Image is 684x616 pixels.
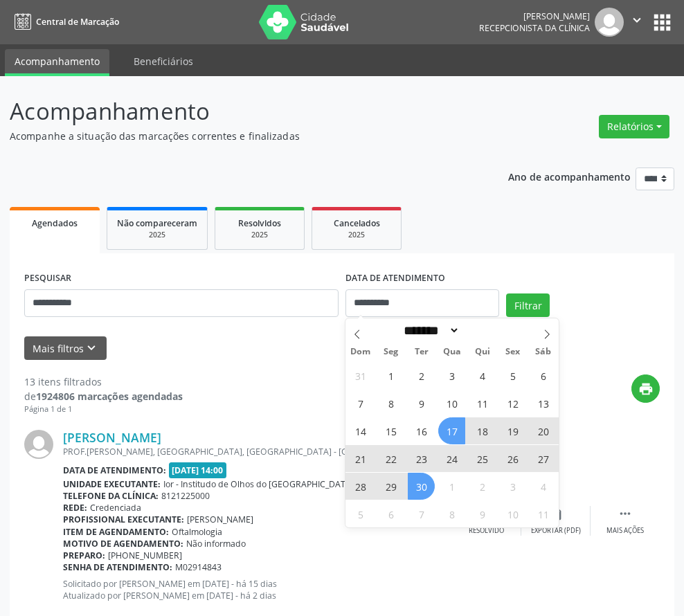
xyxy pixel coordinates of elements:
[499,362,526,389] span: Setembro 5, 2025
[10,94,475,129] p: Acompanhamento
[24,268,71,289] label: PESQUISAR
[499,500,526,527] span: Outubro 10, 2025
[629,12,645,28] i: 
[347,473,374,500] span: Setembro 28, 2025
[84,341,99,356] i: keyboard_arrow_down
[63,478,161,490] b: Unidade executante:
[63,446,452,458] div: PROF.[PERSON_NAME], [GEOGRAPHIC_DATA], [GEOGRAPHIC_DATA] - [GEOGRAPHIC_DATA]
[438,362,465,389] span: Setembro 3, 2025
[469,445,496,472] span: Setembro 25, 2025
[499,445,526,472] span: Setembro 26, 2025
[347,445,374,472] span: Setembro 21, 2025
[650,10,674,35] button: apps
[469,500,496,527] span: Outubro 9, 2025
[24,404,183,415] div: Página 1 de 1
[24,430,53,459] img: img
[32,217,78,229] span: Agendados
[63,550,105,561] b: Preparo:
[63,526,169,538] b: Item de agendamento:
[530,473,557,500] span: Outubro 4, 2025
[24,336,107,361] button: Mais filtroskeyboard_arrow_down
[163,478,354,490] span: Ior - Institudo de Olhos do [GEOGRAPHIC_DATA]
[437,347,467,356] span: Qua
[467,347,498,356] span: Qui
[10,129,475,143] p: Acompanhe a situação das marcações correntes e finalizadas
[408,417,435,444] span: Setembro 16, 2025
[24,389,183,404] div: de
[24,374,183,389] div: 13 itens filtrados
[530,417,557,444] span: Setembro 20, 2025
[187,514,253,525] span: [PERSON_NAME]
[322,230,391,240] div: 2025
[408,390,435,417] span: Setembro 9, 2025
[631,374,660,403] button: print
[530,362,557,389] span: Setembro 6, 2025
[479,22,590,34] span: Recepcionista da clínica
[5,49,109,76] a: Acompanhamento
[169,462,227,478] span: [DATE] 14:00
[175,561,222,573] span: M02914843
[469,526,504,536] div: Resolvido
[347,362,374,389] span: Agosto 31, 2025
[624,8,650,37] button: 
[618,506,633,521] i: 
[63,561,172,573] b: Senha de atendimento:
[108,550,182,561] span: [PHONE_NUMBER]
[469,362,496,389] span: Setembro 4, 2025
[63,502,87,514] b: Rede:
[499,417,526,444] span: Setembro 19, 2025
[63,578,452,601] p: Solicitado por [PERSON_NAME] em [DATE] - há 15 dias Atualizado por [PERSON_NAME] em [DATE] - há 2...
[161,490,210,502] span: 8121225000
[90,502,141,514] span: Credenciada
[63,430,161,445] a: [PERSON_NAME]
[172,526,222,538] span: Oftalmologia
[117,230,197,240] div: 2025
[399,323,460,338] select: Month
[377,445,404,472] span: Setembro 22, 2025
[599,115,669,138] button: Relatórios
[347,500,374,527] span: Outubro 5, 2025
[124,49,203,73] a: Beneficiários
[506,293,550,317] button: Filtrar
[531,526,581,536] div: Exportar (PDF)
[438,390,465,417] span: Setembro 10, 2025
[508,167,631,185] p: Ano de acompanhamento
[408,445,435,472] span: Setembro 23, 2025
[499,390,526,417] span: Setembro 12, 2025
[606,526,644,536] div: Mais ações
[345,347,376,356] span: Dom
[469,417,496,444] span: Setembro 18, 2025
[469,390,496,417] span: Setembro 11, 2025
[438,473,465,500] span: Outubro 1, 2025
[479,10,590,22] div: [PERSON_NAME]
[408,473,435,500] span: Setembro 30, 2025
[225,230,294,240] div: 2025
[36,16,119,28] span: Central de Marcação
[334,217,380,229] span: Cancelados
[408,500,435,527] span: Outubro 7, 2025
[376,347,406,356] span: Seg
[638,381,654,397] i: print
[438,417,465,444] span: Setembro 17, 2025
[595,8,624,37] img: img
[63,464,166,476] b: Data de atendimento:
[63,490,159,502] b: Telefone da clínica:
[530,390,557,417] span: Setembro 13, 2025
[528,347,559,356] span: Sáb
[377,500,404,527] span: Outubro 6, 2025
[530,445,557,472] span: Setembro 27, 2025
[469,473,496,500] span: Outubro 2, 2025
[347,390,374,417] span: Setembro 7, 2025
[438,500,465,527] span: Outubro 8, 2025
[408,362,435,389] span: Setembro 2, 2025
[10,10,119,33] a: Central de Marcação
[117,217,197,229] span: Não compareceram
[377,362,404,389] span: Setembro 1, 2025
[406,347,437,356] span: Ter
[186,538,246,550] span: Não informado
[499,473,526,500] span: Outubro 3, 2025
[530,500,557,527] span: Outubro 11, 2025
[377,417,404,444] span: Setembro 15, 2025
[63,538,183,550] b: Motivo de agendamento:
[238,217,281,229] span: Resolvidos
